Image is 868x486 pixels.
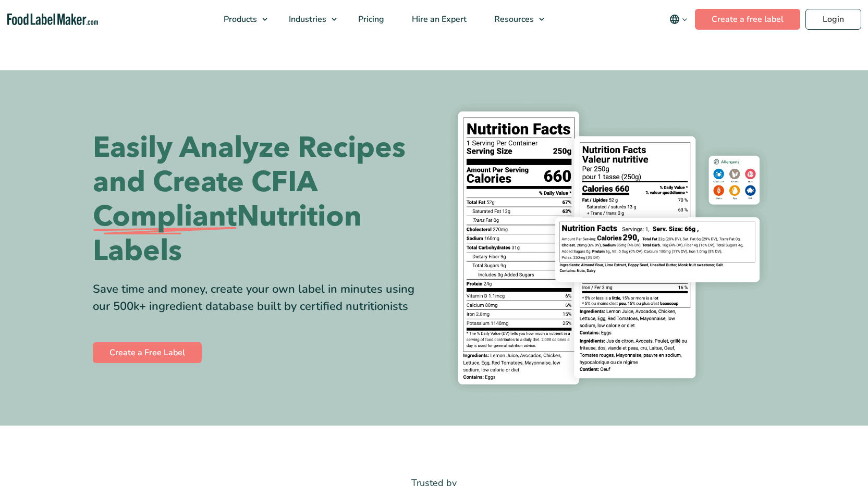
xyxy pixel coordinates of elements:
span: Resources [491,14,535,25]
span: Industries [286,14,327,25]
h1: Easily Analyze Recipes and Create CFIA Nutrition Labels [93,131,426,268]
span: Products [221,14,258,25]
div: Save time and money, create your own label in minutes using our 500k+ ingredient database built b... [93,281,426,315]
span: Hire an Expert [409,14,468,25]
a: Create a Free Label [93,342,202,363]
a: Create a free label [695,9,800,30]
span: Compliant [93,200,237,234]
span: Pricing [355,14,385,25]
a: Login [805,9,861,30]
